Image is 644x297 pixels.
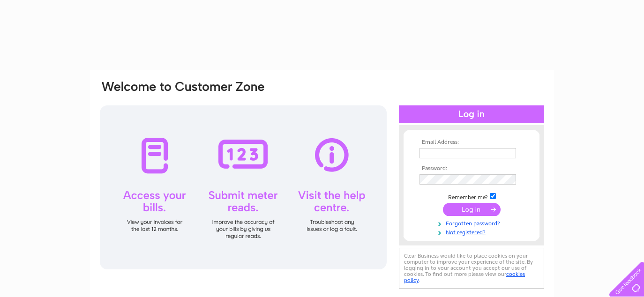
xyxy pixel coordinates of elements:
a: Forgotten password? [419,218,526,227]
a: cookies policy [404,271,525,283]
div: Clear Business would like to place cookies on your computer to improve your experience of the sit... [399,248,544,289]
th: Password: [417,165,526,172]
td: Remember me? [417,192,526,201]
input: Submit [443,203,501,216]
th: Email Address: [417,139,526,146]
a: Not registered? [419,227,526,236]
